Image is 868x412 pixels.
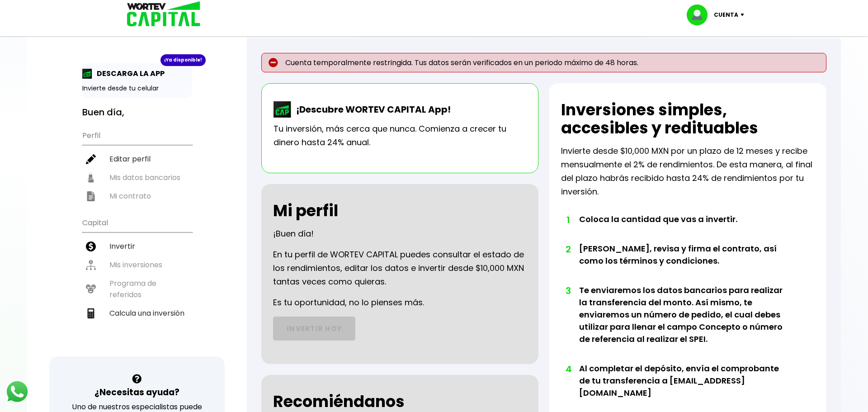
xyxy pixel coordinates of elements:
img: app-icon [82,69,92,79]
span: 2 [566,242,570,256]
p: Invierte desde tu celular [82,84,192,93]
a: INVERTIR HOY [273,317,355,341]
span: 4 [566,362,570,376]
h3: Buen día, [82,107,192,118]
img: calculadora-icon.17d418c4.svg [86,308,96,318]
div: ¡Ya disponible! [160,54,206,66]
span: 1 [566,213,570,227]
p: Cuenta [714,8,738,22]
ul: Capital [82,213,192,345]
p: Tu inversión, más cerca que nunca. Comienza a crecer tu dinero hasta 24% anual. [274,122,526,149]
ul: Perfil [82,125,192,205]
img: icon-down [738,14,750,16]
a: Calcula una inversión [82,304,192,322]
h2: Mi perfil [273,202,338,220]
img: editar-icon.952d3147.svg [86,154,96,164]
span: 3 [566,284,570,298]
p: DESCARGA LA APP [92,68,165,79]
a: Invertir [82,237,192,256]
h3: ¿Necesitas ayuda? [94,386,179,399]
img: wortev-capital-app-icon [274,101,292,118]
li: [PERSON_NAME], revisa y firma el contrato, así como los términos y condiciones. [579,242,789,284]
h2: Inversiones simples, accesibles y redituables [561,101,815,137]
a: Editar perfil [82,150,192,168]
p: Cuenta temporalmente restringida. Tus datos serán verificados en un periodo máximo de 48 horas. [261,53,826,72]
p: En tu perfil de WORTEV CAPITAL puedes consultar el estado de los rendimientos, editar los datos e... [273,248,527,289]
li: Te enviaremos los datos bancarios para realizar la transferencia del monto. Así mismo, te enviare... [579,284,789,362]
img: error-circle.027baa21.svg [269,58,278,67]
p: Invierte desde $10,000 MXN por un plazo de 12 meses y recibe mensualmente el 2% de rendimientos. ... [561,144,815,199]
li: Coloca la cantidad que vas a invertir. [579,213,789,242]
img: invertir-icon.b3b967d7.svg [86,242,96,251]
img: profile-image [687,5,714,25]
img: logos_whatsapp-icon.242b2217.svg [5,379,30,404]
p: ¡Descubre WORTEV CAPITAL App! [292,103,451,116]
p: Es tu oportunidad, no lo pienses más. [273,296,424,309]
p: ¡Buen día ! [273,227,314,241]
